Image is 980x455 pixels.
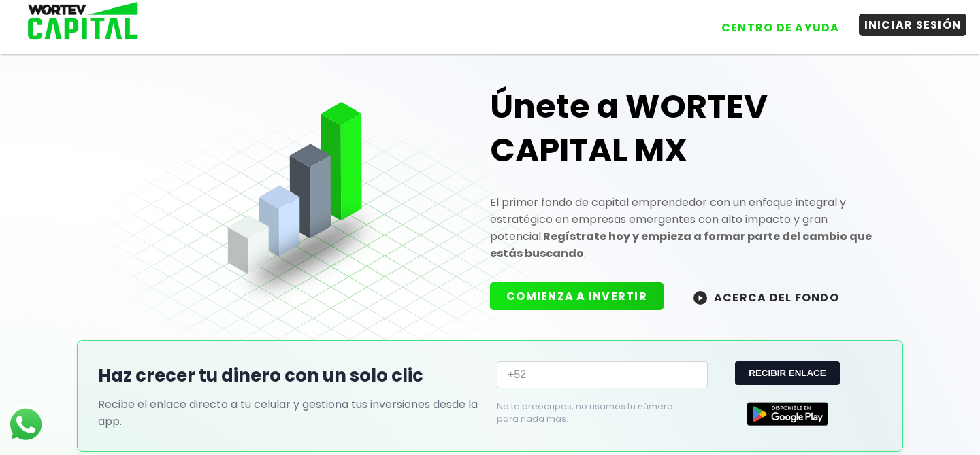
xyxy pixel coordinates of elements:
button: RECIBIR ENLACE [735,361,839,385]
button: ACERCA DEL FONDO [677,282,855,311]
img: logos_whatsapp-icon.242b2217.svg [7,405,45,443]
strong: Regístrate hoy y empieza a formar parte del cambio que estás buscando [490,229,872,261]
a: CENTRO DE AYUDA [702,6,845,39]
a: INICIAR SESIÓN [845,6,967,39]
button: INICIAR SESIÓN [859,14,967,36]
button: CENTRO DE AYUDA [716,16,845,39]
p: Recibe el enlace directo a tu celular y gestiona tus inversiones desde la app. [98,396,483,430]
p: El primer fondo de capital emprendedor con un enfoque integral y estratégico en empresas emergent... [490,194,882,262]
a: COMIENZA A INVERTIR [490,288,677,304]
h2: Haz crecer tu dinero con un solo clic [98,363,483,389]
img: Google Play [747,402,828,426]
img: wortev-capital-acerca-del-fondo [693,291,707,305]
button: COMIENZA A INVERTIR [490,282,664,310]
h1: Únete a WORTEV CAPITAL MX [490,85,882,172]
p: No te preocupes, no usamos tu número para nada más. [497,401,686,425]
